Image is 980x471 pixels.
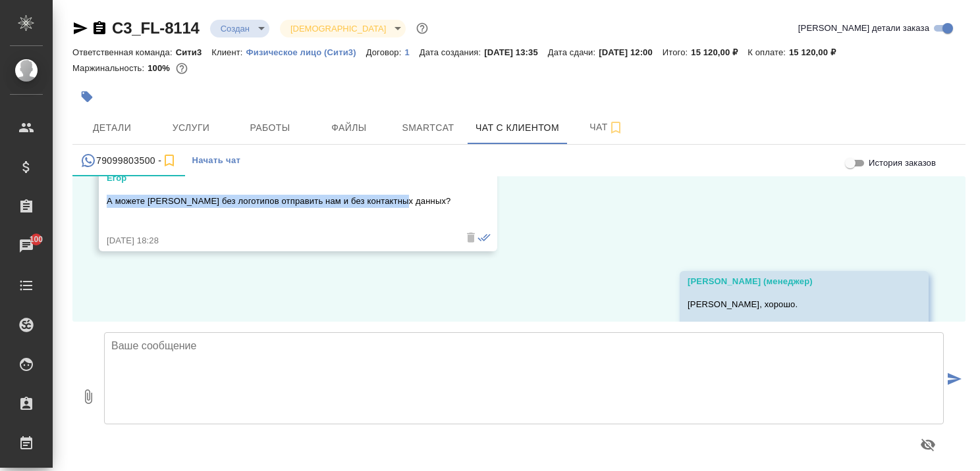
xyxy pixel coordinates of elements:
svg: Подписаться [161,153,177,168]
span: [PERSON_NAME] детали заказа [798,22,929,35]
p: К оплате: [748,47,789,57]
div: [PERSON_NAME] (менеджер) [688,275,883,288]
svg: Подписаться [608,120,624,136]
button: Скопировать ссылку для ЯМессенджера [72,20,88,36]
button: 0.00 RUB; [173,60,190,77]
p: А можете [PERSON_NAME] без логотипов отправить нам и без контактных данных? [107,195,451,208]
p: 15 120,00 ₽ [789,47,846,57]
div: Создан [210,20,269,37]
p: Физическое лицо (Сити3) [246,47,366,57]
p: Дата сдачи: [548,47,599,57]
p: Сити3 [176,47,212,57]
span: Smartcat [396,120,460,136]
a: 100 [3,230,49,262]
a: 1 [404,46,419,57]
p: 15 120,00 ₽ [691,47,748,57]
span: Детали [80,120,144,136]
span: Файлы [317,120,381,136]
p: Ответственная команда: [72,47,176,57]
div: simple tabs example [72,145,966,176]
button: Предпросмотр [912,429,944,460]
div: 79099803500 (Егор) - (undefined) [80,153,177,169]
div: Егор [107,172,451,185]
p: [DATE] 12:00 [599,47,663,57]
a: C3_FL-8114 [112,19,200,37]
button: [DEMOGRAPHIC_DATA] [286,23,390,34]
span: Чат [575,119,638,136]
span: Услуги [159,120,223,136]
button: Добавить тэг [72,82,101,111]
p: Маржинальность: [72,63,148,73]
span: 100 [22,233,51,246]
button: Создан [217,23,254,34]
div: [DATE] 18:28 [107,234,451,247]
span: Работы [238,120,302,136]
span: Чат с клиентом [476,120,559,136]
p: 100% [148,63,173,73]
p: Дата создания: [420,47,484,57]
p: 1 [404,47,419,57]
a: Физическое лицо (Сити3) [246,46,366,57]
p: Итого: [663,47,691,57]
button: Начать чат [185,145,247,176]
p: [PERSON_NAME], хорошо. [688,298,883,311]
button: Скопировать ссылку [92,20,107,36]
span: Начать чат [192,153,240,168]
span: История заказов [869,157,936,170]
div: Создан [280,20,406,37]
p: [DATE] 13:35 [484,47,548,57]
p: Клиент: [211,47,246,57]
p: Договор: [366,47,405,57]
